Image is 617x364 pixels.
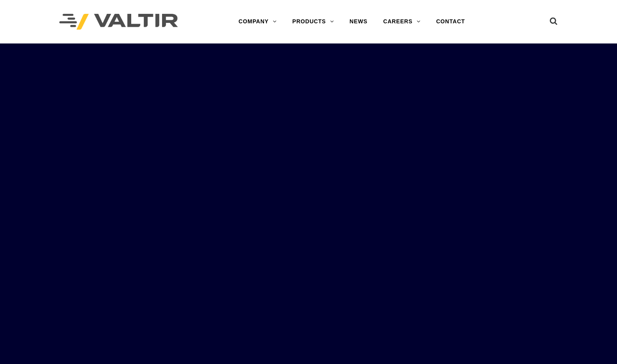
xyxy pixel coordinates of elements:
[59,14,178,30] img: Valtir
[375,14,428,30] a: CAREERS
[342,14,375,30] a: NEWS
[285,14,342,30] a: PRODUCTS
[428,14,473,30] a: CONTACT
[231,14,285,30] a: COMPANY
